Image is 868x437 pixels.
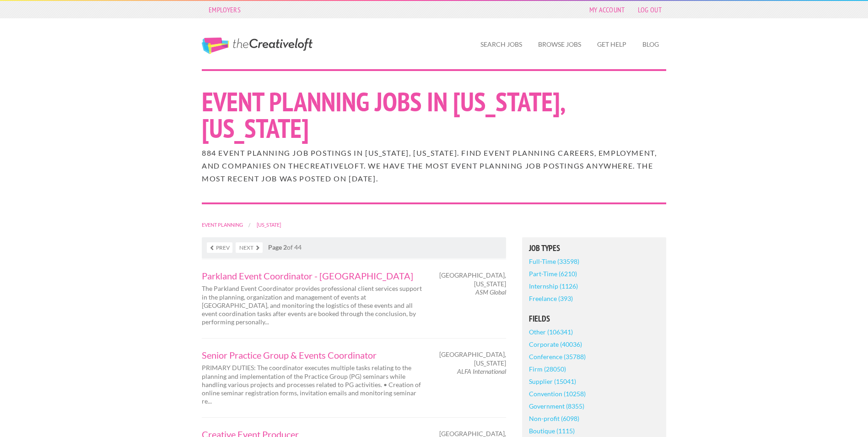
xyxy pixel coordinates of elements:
h1: Event Planning Jobs in [US_STATE], [US_STATE] [202,88,666,142]
a: My Account [585,3,630,16]
strong: Page 2 [268,243,287,251]
a: Corporate (40036) [529,338,582,350]
a: Convention (10258) [529,388,586,400]
p: PRIMARY DUTIES: The coordinator executes multiple tasks relating to the planning and implementati... [202,364,426,405]
a: Browse Jobs [531,34,588,55]
a: Search Jobs [473,34,529,55]
a: Freelance (393) [529,292,573,305]
a: Full-Time (33598) [529,255,579,268]
a: The Creative Loft [202,38,313,54]
a: Boutique (1115) [529,425,575,437]
a: Firm (28050) [529,363,566,375]
a: Next [236,242,263,253]
h2: 884 Event Planning job postings in [US_STATE], [US_STATE]. Find Event Planning careers, employmen... [202,147,666,185]
p: The Parkland Event Coordinator provides professional client services support in the planning, org... [202,284,426,326]
a: Senior Practice Group & Events Coordinator [202,350,426,360]
a: Conference (35788) [529,350,586,363]
span: [GEOGRAPHIC_DATA], [US_STATE] [439,271,506,288]
a: [US_STATE] [257,222,281,228]
a: Supplier (15041) [529,375,576,388]
a: Part-Time (6210) [529,268,577,280]
h5: Job Types [529,244,659,252]
nav: of 44 [202,237,506,258]
a: Prev [207,242,232,253]
h5: Fields [529,315,659,323]
a: Internship (1126) [529,280,578,292]
em: ASM Global [475,288,506,296]
em: ALFA International [457,367,506,375]
span: [GEOGRAPHIC_DATA], [US_STATE] [439,350,506,367]
a: Other (106341) [529,326,573,338]
a: Event Planning [202,222,243,228]
a: Log Out [633,3,666,16]
a: Non-profit (6098) [529,412,579,425]
a: Get Help [590,34,634,55]
a: Employers [204,3,245,16]
a: Blog [635,34,666,55]
a: Government (8355) [529,400,584,412]
a: Parkland Event Coordinator - [GEOGRAPHIC_DATA] [202,271,426,280]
